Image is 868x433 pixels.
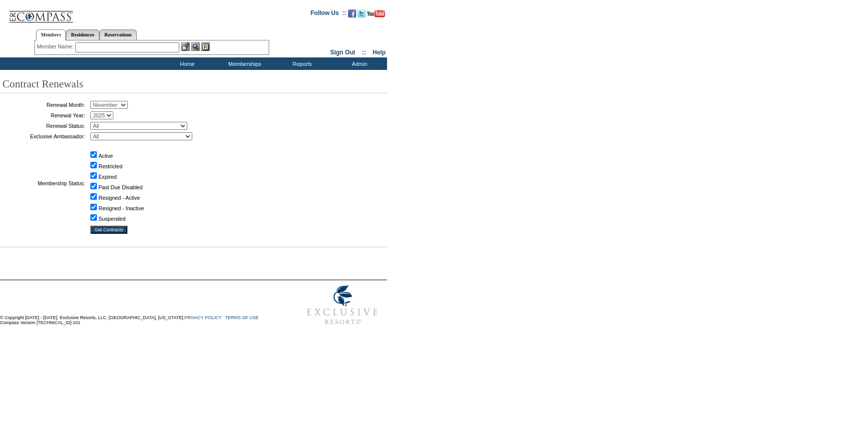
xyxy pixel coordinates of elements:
label: Active [98,153,113,159]
a: Sign Out [330,49,355,56]
td: Membership Status: [2,143,85,223]
a: PRIVACY POLICY [184,315,221,320]
a: Reservations [99,29,137,40]
label: Resigned - Inactive [98,205,144,211]
a: Become our fan on Facebook [348,12,356,18]
a: Members [36,29,66,40]
td: Renewal Year: [2,111,85,119]
img: View [191,42,200,51]
img: Follow us on Twitter [358,9,366,17]
a: Follow us on Twitter [358,12,366,18]
a: TERMS OF USE [225,315,259,320]
span: :: [362,49,366,56]
td: Home [157,57,215,70]
td: Exclusive Ambassador: [2,132,85,140]
td: Memberships [215,57,272,70]
img: Exclusive Resorts [298,280,387,330]
td: Reports [272,57,330,70]
td: Renewal Status: [2,122,85,130]
label: Suspended [98,216,125,222]
label: Past Due Disabled [98,184,142,190]
td: Renewal Month: [2,101,85,109]
img: Subscribe to our YouTube Channel [367,10,385,17]
img: b_edit.gif [181,42,190,51]
a: Subscribe to our YouTube Channel [367,12,385,18]
label: Expired [98,174,116,180]
td: Follow Us :: [311,8,346,20]
img: Compass Home [8,2,73,23]
div: Member Name: [37,42,75,51]
img: Become our fan on Facebook [348,9,356,17]
label: Resigned - Active [98,195,140,201]
a: Residences [66,29,99,40]
label: Restricted [98,163,122,169]
a: Help [373,49,386,56]
td: Admin [330,57,387,70]
img: Reservations [201,42,210,51]
input: Get Contracts [90,226,127,234]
